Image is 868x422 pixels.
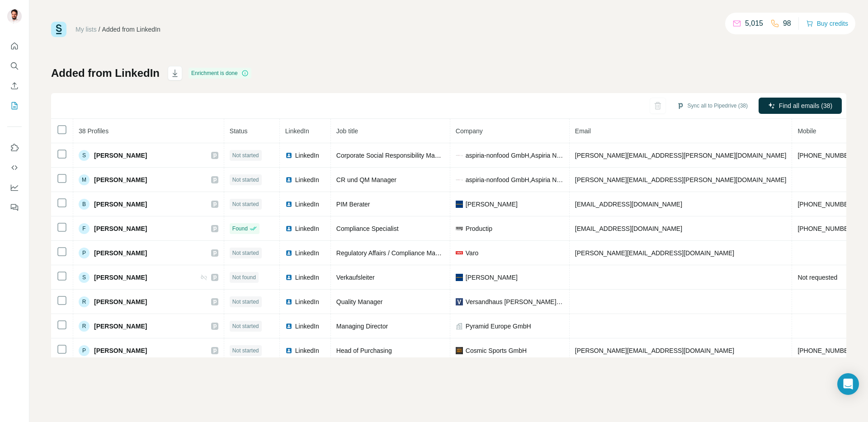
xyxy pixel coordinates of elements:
[456,251,463,255] img: company-logo
[575,176,787,183] span: [PERSON_NAME][EMAIL_ADDRESS][PERSON_NAME][DOMAIN_NAME]
[285,274,292,281] img: LinkedIn logo
[79,223,90,234] div: F
[575,201,682,208] span: [EMAIL_ADDRESS][DOMAIN_NAME]
[7,140,22,156] button: Use Surfe on LinkedIn
[336,127,358,135] span: Job title
[75,26,97,33] a: My lists
[7,98,22,114] button: My lists
[336,201,370,208] span: PIM Berater
[336,298,383,305] span: Quality Manager
[575,225,682,232] span: [EMAIL_ADDRESS][DOMAIN_NAME]
[99,25,100,34] li: /
[797,225,854,232] span: [PHONE_NUMBER]
[79,296,90,307] div: R
[456,298,463,305] img: company-logo
[575,127,591,135] span: Email
[79,321,90,332] div: R
[7,199,22,216] button: Feedback
[575,152,787,159] span: [PERSON_NAME][EMAIL_ADDRESS][PERSON_NAME][DOMAIN_NAME]
[232,322,259,330] span: Not started
[7,179,22,196] button: Dashboard
[285,225,292,232] img: LinkedIn logo
[285,323,292,330] img: LinkedIn logo
[7,159,22,176] button: Use Surfe API
[79,272,90,283] div: S
[94,200,147,209] span: [PERSON_NAME]
[94,322,147,331] span: [PERSON_NAME]
[466,346,527,355] span: Cosmic Sports GmbH
[336,347,392,354] span: Head of Purchasing
[232,347,259,355] span: Not started
[295,346,319,355] span: LinkedIn
[797,347,854,354] span: [PHONE_NUMBER]
[466,297,564,306] span: Versandhaus [PERSON_NAME] GmbH
[295,322,319,331] span: LinkedIn
[7,9,22,23] img: Avatar
[575,249,734,257] span: [PERSON_NAME][EMAIL_ADDRESS][DOMAIN_NAME]
[295,249,319,258] span: LinkedIn
[456,176,463,183] img: company-logo
[232,273,256,281] span: Not found
[575,347,734,354] span: [PERSON_NAME][EMAIL_ADDRESS][DOMAIN_NAME]
[285,298,292,305] img: LinkedIn logo
[79,199,90,210] div: B
[466,273,518,282] span: [PERSON_NAME]
[7,58,22,74] button: Search
[837,373,859,395] div: Open Intercom Messenger
[295,151,319,160] span: LinkedIn
[336,323,388,330] span: Managing Director
[456,127,483,135] span: Company
[336,225,399,232] span: Compliance Specialist
[285,152,292,159] img: LinkedIn logo
[336,176,396,183] span: CR und QM Manager
[466,249,479,258] span: Varo
[230,127,248,135] span: Status
[466,200,518,209] span: [PERSON_NAME]
[456,347,463,354] img: company-logo
[779,101,832,110] span: Find all emails (38)
[51,66,160,80] h1: Added from LinkedIn
[670,99,754,113] button: Sync all to Pipedrive (38)
[79,174,90,185] div: M
[466,151,564,160] span: aspiria-nonfood GmbH,Aspiria Nonfood GmbH,aspiria nonfood GmbH
[79,248,90,258] div: P
[232,249,259,257] span: Not started
[466,322,531,331] span: Pyramid Europe GmbH
[456,274,463,281] img: company-logo
[456,201,463,208] img: company-logo
[797,152,854,159] span: [PHONE_NUMBER]
[51,22,66,37] img: Surfe Logo
[232,225,248,233] span: Found
[466,175,564,184] span: aspiria-nonfood GmbH,Aspiria Nonfood GmbH,aspiria nonfood GmbH
[285,176,292,183] img: LinkedIn logo
[797,201,854,208] span: [PHONE_NUMBER]
[797,127,816,135] span: Mobile
[94,224,147,233] span: [PERSON_NAME]
[94,151,147,160] span: [PERSON_NAME]
[336,152,451,159] span: Corporate Social Responsibility Manager
[7,78,22,94] button: Enrich CSV
[295,200,319,209] span: LinkedIn
[285,127,309,135] span: LinkedIn
[79,127,108,135] span: 38 Profiles
[759,98,842,114] button: Find all emails (38)
[466,224,492,233] span: Productip
[94,175,147,184] span: [PERSON_NAME]
[232,298,259,306] span: Not started
[456,225,463,232] img: company-logo
[189,68,251,79] div: Enrichment is done
[295,224,319,233] span: LinkedIn
[295,273,319,282] span: LinkedIn
[232,151,259,159] span: Not started
[285,201,292,208] img: LinkedIn logo
[285,249,292,257] img: LinkedIn logo
[783,18,791,29] p: 98
[285,347,292,354] img: LinkedIn logo
[7,38,22,54] button: Quick start
[336,249,452,257] span: Regulatory Affairs / Compliance Manager
[295,175,319,184] span: LinkedIn
[806,17,848,30] button: Buy credits
[745,18,763,29] p: 5,015
[94,346,147,355] span: [PERSON_NAME]
[232,200,259,208] span: Not started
